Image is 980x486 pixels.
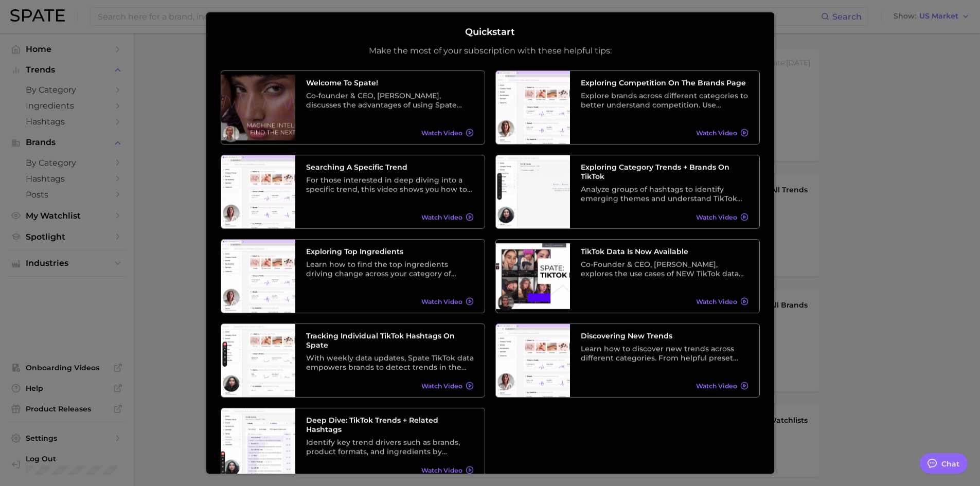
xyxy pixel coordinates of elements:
a: Searching A Specific TrendFor those interested in deep diving into a specific trend, this video s... [221,155,485,229]
span: Watch Video [696,213,737,221]
a: Exploring Category Trends + Brands on TikTokAnalyze groups of hashtags to identify emerging theme... [495,155,760,229]
div: Co-founder & CEO, [PERSON_NAME], discusses the advantages of using Spate data as well as its vari... [306,91,474,110]
div: Learn how to find the top ingredients driving change across your category of choice. From broad c... [306,260,474,278]
span: Watch Video [421,382,462,390]
a: Tracking Individual TikTok Hashtags on SpateWith weekly data updates, Spate TikTok data empowers ... [221,323,485,398]
h3: Searching A Specific Trend [306,163,474,172]
h3: Tracking Individual TikTok Hashtags on Spate [306,331,474,350]
h3: TikTok data is now available [581,247,749,256]
span: Watch Video [696,298,737,305]
a: TikTok data is now availableCo-Founder & CEO, [PERSON_NAME], explores the use cases of NEW TikTok... [495,239,760,313]
div: Co-Founder & CEO, [PERSON_NAME], explores the use cases of NEW TikTok data and its relationship w... [581,260,749,278]
span: Watch Video [696,382,737,390]
a: Deep Dive: TikTok Trends + Related HashtagsIdentify key trend drivers such as brands, product for... [221,408,485,482]
span: Watch Video [696,129,737,137]
div: Identify key trend drivers such as brands, product formats, and ingredients by leveraging a categ... [306,438,474,456]
a: Exploring Top IngredientsLearn how to find the top ingredients driving change across your categor... [221,239,485,313]
a: Discovering New TrendsLearn how to discover new trends across different categories. From helpful ... [495,323,760,398]
span: Watch Video [421,129,462,137]
h3: Deep Dive: TikTok Trends + Related Hashtags [306,416,474,434]
a: Exploring Competition on the Brands PageExplore brands across different categories to better unde... [495,70,760,145]
span: Watch Video [421,466,462,474]
p: Make the most of your subscription with these helpful tips: [369,46,612,56]
h3: Discovering New Trends [581,331,749,340]
div: Analyze groups of hashtags to identify emerging themes and understand TikTok trends at a higher l... [581,185,749,203]
span: Watch Video [421,213,462,221]
div: Learn how to discover new trends across different categories. From helpful preset filters to diff... [581,344,749,363]
div: For those interested in deep diving into a specific trend, this video shows you how to search tre... [306,175,474,194]
a: Welcome to Spate!Co-founder & CEO, [PERSON_NAME], discusses the advantages of using Spate data as... [221,70,485,145]
h3: Welcome to Spate! [306,78,474,87]
div: Explore brands across different categories to better understand competition. Use different preset... [581,91,749,110]
span: Watch Video [421,298,462,305]
h3: Exploring Top Ingredients [306,247,474,256]
h3: Exploring Category Trends + Brands on TikTok [581,163,749,181]
h2: Quickstart [465,27,515,38]
h3: Exploring Competition on the Brands Page [581,78,749,87]
div: With weekly data updates, Spate TikTok data empowers brands to detect trends in the earliest stag... [306,353,474,372]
